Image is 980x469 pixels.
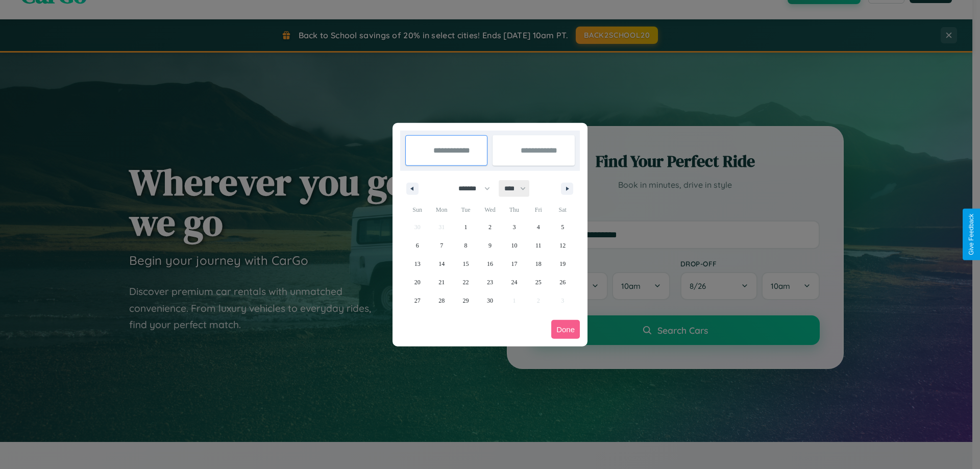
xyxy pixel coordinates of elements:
[464,236,468,255] span: 8
[454,255,478,273] button: 15
[487,255,493,273] span: 16
[526,202,550,218] span: Fri
[454,236,478,255] button: 8
[488,218,492,236] span: 2
[551,236,575,255] button: 12
[438,255,445,273] span: 14
[405,255,429,273] button: 13
[537,218,540,236] span: 4
[551,255,575,273] button: 19
[526,218,550,236] button: 4
[502,273,526,291] button: 24
[511,236,517,255] span: 10
[463,291,469,310] span: 29
[463,273,469,291] span: 22
[414,273,421,291] span: 20
[526,273,550,291] button: 25
[478,291,502,310] button: 30
[429,236,453,255] button: 7
[454,202,478,218] span: Tue
[438,273,445,291] span: 21
[440,236,443,255] span: 7
[429,202,453,218] span: Mon
[561,218,564,236] span: 5
[405,273,429,291] button: 20
[535,273,542,291] span: 25
[511,255,517,273] span: 17
[502,218,526,236] button: 3
[559,255,566,273] span: 19
[478,255,502,273] button: 16
[454,273,478,291] button: 22
[502,236,526,255] button: 10
[429,273,453,291] button: 21
[551,320,580,339] button: Done
[487,291,493,310] span: 30
[478,273,502,291] button: 23
[405,236,429,255] button: 6
[414,291,421,310] span: 27
[559,236,566,255] span: 12
[551,273,575,291] button: 26
[551,218,575,236] button: 5
[438,291,445,310] span: 28
[511,273,517,291] span: 24
[512,218,516,236] span: 3
[502,255,526,273] button: 17
[464,218,468,236] span: 1
[487,273,493,291] span: 23
[429,291,453,310] button: 28
[535,255,542,273] span: 18
[535,236,542,255] span: 11
[478,202,502,218] span: Wed
[478,218,502,236] button: 2
[454,218,478,236] button: 1
[551,202,575,218] span: Sat
[405,202,429,218] span: Sun
[968,214,975,255] div: Give Feedback
[416,236,419,255] span: 6
[478,236,502,255] button: 9
[488,236,492,255] span: 9
[405,291,429,310] button: 27
[454,291,478,310] button: 29
[526,236,550,255] button: 11
[502,202,526,218] span: Thu
[429,255,453,273] button: 14
[559,273,566,291] span: 26
[463,255,469,273] span: 15
[526,255,550,273] button: 18
[414,255,421,273] span: 13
